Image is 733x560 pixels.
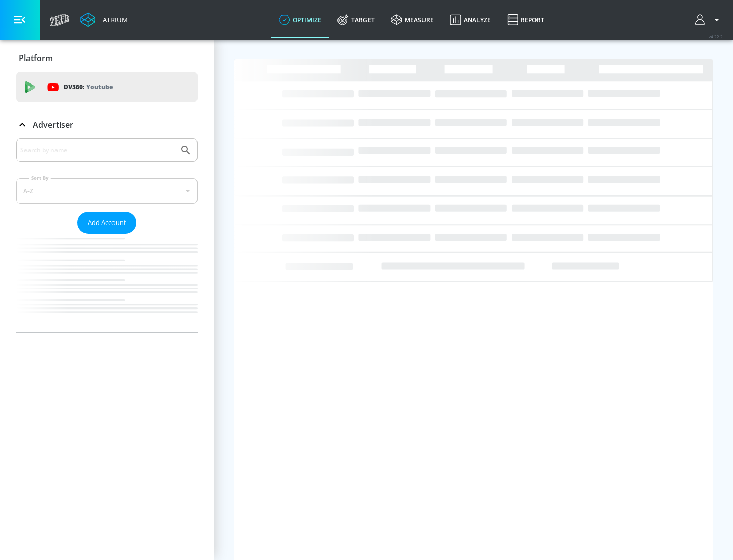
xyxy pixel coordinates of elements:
a: Analyze [442,2,499,38]
div: A-Z [16,178,198,204]
input: Search by name [20,144,175,157]
a: Atrium [80,12,128,27]
button: Add Account [77,212,136,234]
div: DV360: Youtube [16,72,198,102]
p: Youtube [86,81,113,92]
a: Target [329,2,383,38]
p: Platform [19,52,53,64]
nav: list of Advertiser [16,234,198,332]
a: optimize [271,2,329,38]
label: Sort By [29,175,51,181]
p: Advertiser [33,119,73,130]
p: DV360: [64,81,113,93]
span: v 4.22.2 [709,34,723,39]
a: Report [499,2,552,38]
div: Platform [16,44,198,72]
span: Add Account [88,217,126,229]
a: measure [383,2,442,38]
div: Atrium [99,15,128,24]
div: Advertiser [16,138,198,332]
div: Advertiser [16,110,198,139]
